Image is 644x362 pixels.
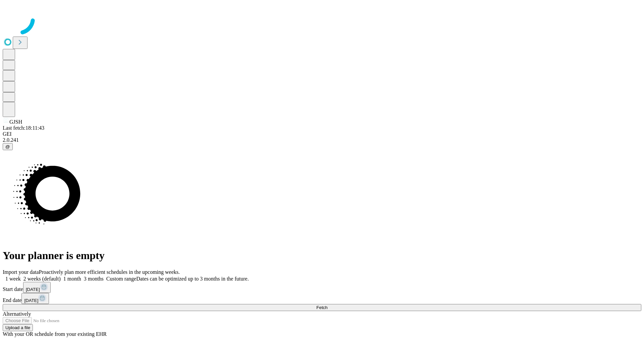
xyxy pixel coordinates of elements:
[106,276,136,282] span: Custom range
[21,293,49,304] button: [DATE]
[3,324,33,331] button: Upload a file
[26,287,40,292] span: [DATE]
[39,269,180,275] span: Proactively plan more efficient schedules in the upcoming weeks.
[84,276,104,282] span: 3 months
[23,276,61,282] span: 2 weeks (default)
[5,144,10,149] span: @
[3,125,44,131] span: Last fetch: 18:11:43
[24,298,38,303] span: [DATE]
[136,276,249,282] span: Dates can be optimized up to 3 months in the future.
[3,143,13,150] button: @
[9,119,22,125] span: GJSH
[3,282,641,293] div: Start date
[3,293,641,304] div: End date
[3,131,641,137] div: GEI
[3,311,31,317] span: Alternatively
[3,304,641,311] button: Fetch
[23,282,51,293] button: [DATE]
[63,276,81,282] span: 1 month
[5,276,21,282] span: 1 week
[3,331,107,337] span: With your OR schedule from your existing EHR
[3,269,39,275] span: Import your data
[316,305,327,310] span: Fetch
[3,249,641,262] h1: Your planner is empty
[3,137,641,143] div: 2.0.241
